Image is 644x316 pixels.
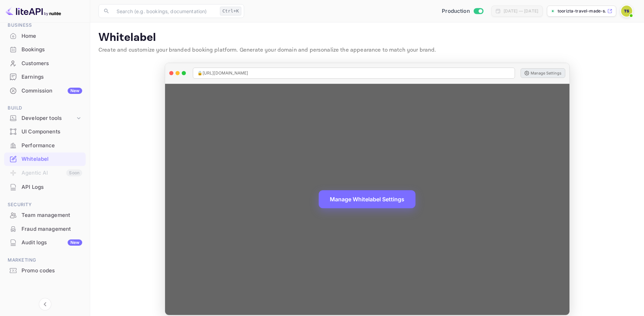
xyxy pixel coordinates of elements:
div: Home [22,32,82,40]
div: UI Components [22,128,82,136]
p: Whitelabel [98,31,636,45]
a: Bookings [4,43,86,56]
div: CommissionNew [4,84,86,98]
div: Developer tools [22,114,75,122]
div: Ctrl+K [220,7,241,16]
a: API Logs [4,181,86,193]
a: Performance [4,139,86,152]
div: Whitelabel [4,152,86,166]
div: Customers [22,60,82,68]
div: Earnings [4,70,86,84]
img: LiteAPI logo [6,6,61,17]
a: Audit logsNew [4,236,86,249]
span: 🔒 [URL][DOMAIN_NAME] [197,70,248,76]
div: Bookings [22,46,82,54]
div: Audit logs [22,239,82,247]
div: Developer tools [4,112,86,124]
div: New [68,239,82,246]
div: Audit logsNew [4,236,86,249]
div: Promo codes [4,264,86,278]
span: Business [4,21,86,29]
div: Performance [22,142,82,150]
button: Manage Settings [521,68,565,78]
span: Build [4,104,86,112]
img: Toorizta Travel Made Simple [621,6,632,17]
div: Customers [4,57,86,70]
a: UI Components [4,125,86,138]
a: CommissionNew [4,84,86,97]
span: Marketing [4,256,86,264]
span: Production [442,7,470,15]
div: Fraud management [4,222,86,236]
div: Team management [22,211,82,219]
span: Security [4,201,86,209]
div: New [68,88,82,94]
div: Fraud management [22,225,82,233]
div: Switch to Sandbox mode [439,7,486,15]
p: toorizta-travel-made-s... [558,8,606,14]
a: Fraud management [4,222,86,235]
button: Manage Whitelabel Settings [319,190,415,208]
input: Search (e.g. bookings, documentation) [112,4,217,18]
div: Whitelabel [22,155,82,163]
p: Create and customize your branded booking platform. Generate your domain and personalize the appe... [98,46,636,54]
a: Earnings [4,70,86,83]
a: Whitelabel [4,152,86,165]
div: Bookings [4,43,86,56]
div: API Logs [22,183,82,191]
div: Team management [4,209,86,222]
div: [DATE] — [DATE] [504,8,538,14]
a: Customers [4,57,86,70]
div: UI Components [4,125,86,139]
div: Performance [4,139,86,152]
div: Home [4,29,86,43]
a: Team management [4,209,86,221]
div: API Logs [4,181,86,194]
div: Promo codes [22,267,82,275]
a: Promo codes [4,264,86,277]
div: Earnings [22,73,82,81]
button: Collapse navigation [39,298,51,310]
div: Commission [22,87,82,95]
a: Home [4,29,86,42]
